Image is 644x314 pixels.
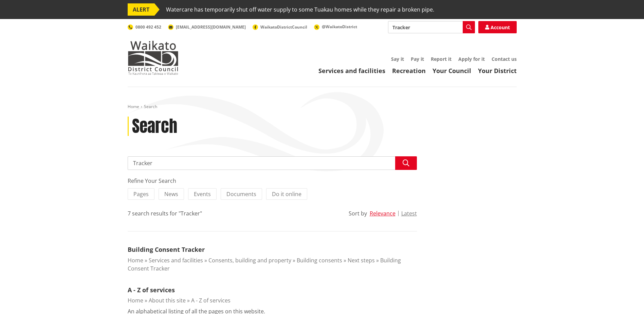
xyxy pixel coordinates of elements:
img: Waikato District Council - Te Kaunihera aa Takiwaa o Waikato [128,41,179,75]
span: Documents [226,190,256,198]
span: @WaikatoDistrict [322,24,357,30]
button: Relevance [370,210,395,216]
span: WaikatoDistrictCouncil [260,24,307,30]
span: Pages [133,190,149,198]
div: 7 search results for "Tracker" [128,209,202,217]
h1: Search [132,117,177,136]
a: WaikatoDistrictCouncil [253,24,307,30]
a: 0800 492 452 [128,24,161,30]
button: Latest [401,210,417,216]
span: Search [144,104,157,109]
a: Pay it [411,56,424,62]
a: Services and facilities [149,257,203,264]
a: @WaikatoDistrict [314,24,357,30]
span: 0800 492 452 [135,24,161,30]
a: Apply for it [458,56,485,62]
a: [EMAIL_ADDRESS][DOMAIN_NAME] [168,24,246,30]
a: Home [128,297,143,304]
span: [EMAIL_ADDRESS][DOMAIN_NAME] [176,24,246,30]
a: Building Consent Tracker [128,257,401,272]
span: Watercare has temporarily shut off water supply to some Tuakau homes while they repair a broken p... [166,3,434,16]
a: Home [128,257,143,264]
a: Contact us [492,56,517,62]
a: Account [478,21,517,33]
a: Home [128,104,139,109]
a: Building consents [297,257,342,264]
a: Your District [478,67,517,75]
a: Recreation [392,67,426,75]
a: Report it [431,56,452,62]
input: Search input [128,156,417,170]
span: Events [194,190,211,198]
div: Sort by [349,209,367,217]
a: Next steps [348,257,375,264]
a: Say it [391,56,404,62]
nav: breadcrumb [128,104,517,110]
a: Your Council [433,67,471,75]
input: Search input [388,21,475,33]
div: Refine Your Search [128,177,417,185]
a: Building Consent Tracker [128,245,205,254]
span: Do it online [272,190,301,198]
a: Services and facilities [318,67,385,75]
a: Consents, building and property [208,257,291,264]
span: News [164,190,178,198]
span: ALERT [128,3,154,16]
a: A - Z of services [191,297,231,304]
a: A - Z of services [128,286,175,294]
a: About this site [149,297,186,304]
